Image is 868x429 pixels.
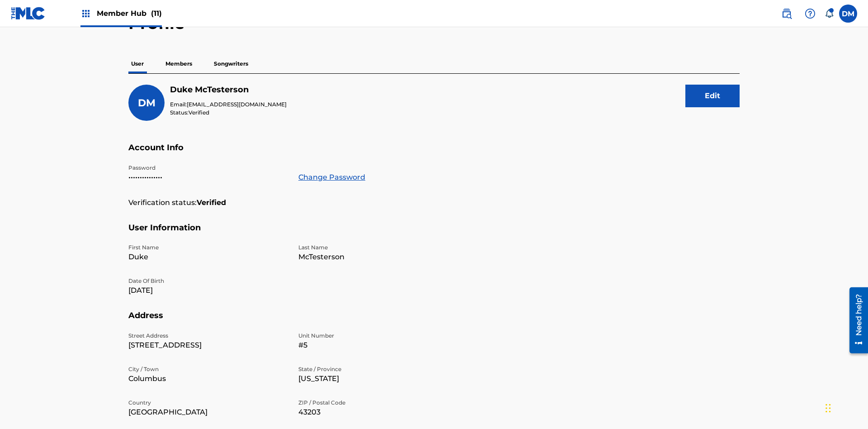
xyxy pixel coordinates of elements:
[189,109,209,116] span: Verified
[128,197,197,208] p: Verification status:
[298,252,458,262] p: McTesterson
[170,100,287,109] p: Email:
[97,8,162,19] span: Member Hub
[298,373,458,384] p: [US_STATE]
[128,223,740,244] h5: User Information
[298,340,458,351] p: #5
[128,407,288,418] p: [GEOGRAPHIC_DATA]
[298,407,458,418] p: 43203
[839,5,857,23] div: User Menu
[825,9,834,18] div: Notifications
[805,8,816,19] img: help
[170,85,287,95] h5: Duke McTesterson
[128,164,288,172] p: Password
[128,365,288,373] p: City / Town
[211,54,251,73] p: Songwriters
[128,277,288,285] p: Date Of Birth
[151,9,162,18] span: (11)
[128,172,288,183] p: •••••••••••••••
[80,8,91,19] img: Top Rightsholders
[128,310,740,332] h5: Address
[163,54,195,73] p: Members
[128,332,288,340] p: Street Address
[781,8,792,19] img: search
[128,285,288,296] p: [DATE]
[128,252,288,262] p: Duke
[128,243,288,252] p: First Name
[801,5,819,23] div: Help
[685,85,740,107] button: Edit
[128,399,288,407] p: Country
[11,7,46,20] img: MLC Logo
[197,197,226,208] strong: Verified
[823,386,868,429] iframe: Chat Widget
[128,143,740,164] h5: Account Info
[187,101,287,108] span: [EMAIL_ADDRESS][DOMAIN_NAME]
[778,5,796,23] a: Public Search
[128,373,288,384] p: Columbus
[298,365,458,373] p: State / Province
[826,395,831,422] div: Drag
[843,284,868,358] iframe: Resource Center
[298,332,458,340] p: Unit Number
[138,97,156,109] span: DM
[298,399,458,407] p: ZIP / Postal Code
[128,340,288,351] p: [STREET_ADDRESS]
[170,109,287,117] p: Status:
[298,172,365,183] a: Change Password
[298,243,458,252] p: Last Name
[128,54,146,73] p: User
